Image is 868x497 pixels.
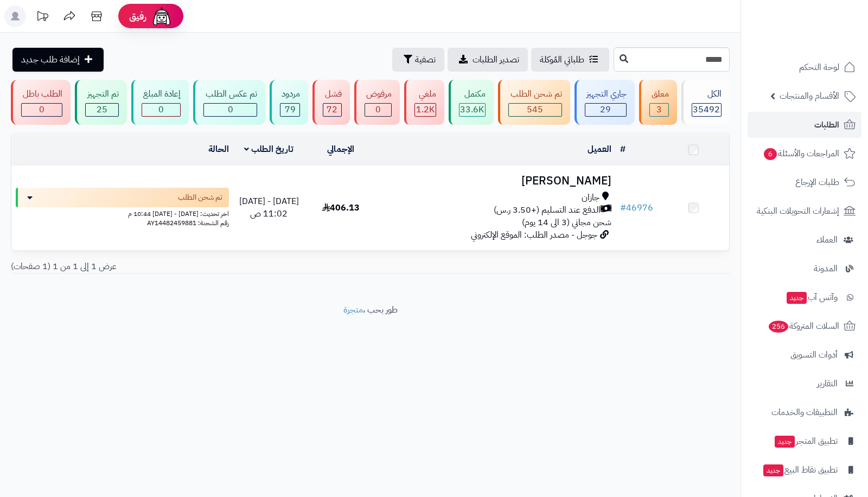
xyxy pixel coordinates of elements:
[228,103,233,116] span: 0
[748,141,861,167] a: المراجعات والأسئلة6
[748,256,861,282] a: المدونة
[178,192,222,203] span: تم شحن الطلب
[381,175,611,187] h3: [PERSON_NAME]
[343,303,363,316] a: متجرة
[415,53,436,66] span: تصفية
[473,53,519,66] span: تصدير الطلبات
[280,88,300,100] div: مردود
[620,143,626,156] a: #
[799,60,839,75] span: لوحة التحكم
[204,104,256,116] div: 0
[816,232,838,247] span: العملاء
[22,104,62,116] div: 0
[494,204,601,216] span: الدفع عند التسليم (+3.50 ر.س)
[774,434,838,449] span: تطبيق المتجر
[392,48,444,72] button: تصفية
[748,371,861,397] a: التقارير
[585,88,627,100] div: جاري التجهيز
[310,80,352,125] a: فشل 72
[203,88,257,100] div: تم عكس الطلب
[415,104,435,116] div: 1152
[471,228,597,241] span: جوجل - مصدر الطلب: الموقع الإلكتروني
[814,261,838,276] span: المدونة
[3,260,371,273] div: عرض 1 إلى 1 من 1 (1 صفحات)
[748,227,861,253] a: العملاء
[588,143,611,156] a: العميل
[191,80,267,125] a: تم عكس الطلب 0
[527,103,543,116] span: 545
[267,80,310,125] a: مردود 79
[649,88,668,100] div: معلق
[620,201,626,214] span: #
[147,218,229,228] span: رقم الشحنة: AY14482459881
[768,320,789,333] span: 256
[365,88,392,100] div: مرفوض
[129,10,146,23] span: رفيق
[208,143,229,156] a: الحالة
[762,462,838,477] span: تطبيق نقاط البيع
[650,104,668,116] div: 3
[763,464,783,476] span: جديد
[327,143,354,156] a: الإجمالي
[794,18,858,41] img: logo-2.png
[763,146,839,161] span: المراجعات والأسئلة
[446,80,496,125] a: مكتمل 33.6K
[327,103,337,116] span: 72
[637,80,679,125] a: معلق 3
[748,342,861,368] a: أدوات التسويق
[365,104,391,116] div: 0
[496,80,572,125] a: تم شحن الطلب 545
[352,80,402,125] a: مرفوض 0
[85,88,118,100] div: تم التجهيز
[795,175,839,190] span: طلبات الإرجاع
[585,104,626,116] div: 29
[748,54,861,80] a: لوحة التحكم
[748,428,861,454] a: تطبيق المتجرجديد
[460,103,484,116] span: 33.6K
[142,104,180,116] div: 0
[572,80,637,125] a: جاري التجهيز 29
[509,104,561,116] div: 545
[86,104,118,116] div: 25
[402,80,446,125] a: ملغي 1.2K
[817,376,838,391] span: التقارير
[763,148,777,161] span: 6
[39,103,44,116] span: 0
[244,143,293,156] a: تاريخ الطلب
[73,80,129,125] a: تم التجهيز 25
[679,80,732,125] a: الكل35492
[787,292,807,304] span: جديد
[748,169,861,195] a: طلبات الإرجاع
[12,48,104,72] a: إضافة طلب جديد
[459,104,485,116] div: 33587
[768,318,839,334] span: السلات المتروكة
[416,103,435,116] span: 1.2K
[582,192,599,204] span: جازان
[459,88,486,100] div: مكتمل
[97,103,107,116] span: 25
[522,216,611,229] span: شحن مجاني (3 الى 14 يوم)
[323,88,341,100] div: فشل
[375,103,381,116] span: 0
[600,103,611,116] span: 29
[29,5,56,30] a: تحديثات المنصة
[775,436,795,448] span: جديد
[531,48,609,72] a: طلباتي المُوكلة
[448,48,528,72] a: تصدير الطلبات
[129,80,191,125] a: إعادة المبلغ 0
[151,5,173,27] img: ai-face.png
[748,399,861,425] a: التطبيقات والخدمات
[9,80,73,125] a: الطلب باطل 0
[780,88,839,104] span: الأقسام والمنتجات
[620,201,653,214] a: #46976
[280,104,299,116] div: 79
[748,313,861,339] a: السلات المتروكة256
[285,103,296,116] span: 79
[748,457,861,483] a: تطبيق نقاط البيعجديد
[748,198,861,224] a: إشعارات التحويلات البنكية
[656,103,662,116] span: 3
[693,103,720,116] span: 35492
[21,88,62,100] div: الطلب باطل
[21,53,80,66] span: إضافة طلب جديد
[786,290,838,305] span: وآتس آب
